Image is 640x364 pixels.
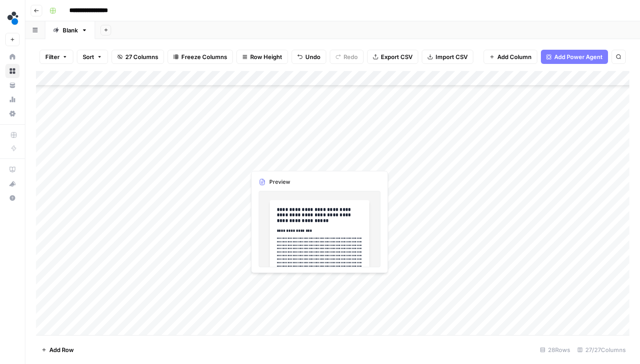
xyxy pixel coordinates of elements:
[112,50,164,64] button: 27 Columns
[5,177,20,191] button: What's new?
[536,343,574,357] div: 28 Rows
[45,52,60,61] span: Filter
[5,50,20,64] a: Home
[236,50,288,64] button: Row Height
[541,50,608,64] button: Add Power Agent
[436,52,468,61] span: Import CSV
[574,343,629,357] div: 27/27 Columns
[181,52,227,61] span: Freeze Columns
[367,50,418,64] button: Export CSV
[5,162,20,177] a: AirOps Academy
[40,50,73,64] button: Filter
[45,21,95,39] a: Blank
[5,10,21,26] img: spot.ai Logo
[5,64,20,78] a: Browse
[5,191,20,205] button: Help + Support
[6,177,19,190] div: What's new?
[422,50,473,64] button: Import CSV
[168,50,233,64] button: Freeze Columns
[305,52,320,61] span: Undo
[63,26,78,35] div: Blank
[5,78,20,92] a: Your Data
[77,50,108,64] button: Sort
[292,50,326,64] button: Undo
[49,345,74,354] span: Add Row
[83,52,94,61] span: Sort
[5,7,20,29] button: Workspace: spot.ai
[330,50,364,64] button: Redo
[497,52,532,61] span: Add Column
[36,343,79,357] button: Add Row
[484,50,537,64] button: Add Column
[250,52,282,61] span: Row Height
[554,52,603,61] span: Add Power Agent
[381,52,412,61] span: Export CSV
[5,107,20,121] a: Settings
[125,52,158,61] span: 27 Columns
[344,52,358,61] span: Redo
[5,92,20,107] a: Usage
